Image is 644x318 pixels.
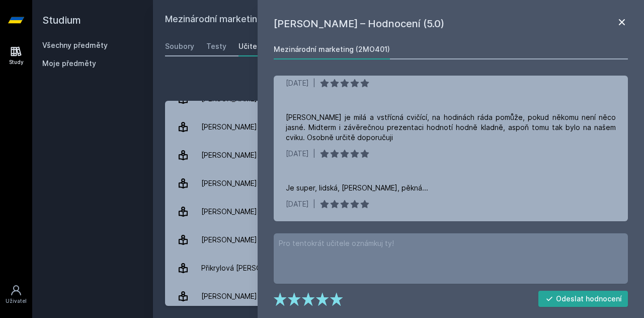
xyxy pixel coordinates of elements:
a: Učitelé [238,36,264,56]
div: [PERSON_NAME] [201,286,257,306]
div: [DATE] [286,199,309,209]
div: [PERSON_NAME] [201,145,257,165]
a: [PERSON_NAME] 3 hodnocení 5.0 [165,226,632,254]
a: Uživatel [2,279,30,310]
a: Soubory [165,36,194,56]
a: [PERSON_NAME] 3 hodnocení 3.3 [165,169,632,198]
span: Moje předměty [42,58,96,69]
div: Učitelé [238,41,264,51]
div: Přikrylová [PERSON_NAME] [201,258,292,278]
a: [PERSON_NAME] 2 hodnocení 5.0 [165,282,632,310]
a: Study [2,40,30,71]
a: [PERSON_NAME] 6 hodnocení 3.2 [165,113,632,141]
div: [PERSON_NAME] [201,173,257,194]
div: [PERSON_NAME] [201,117,257,137]
div: Je super, lidská, [PERSON_NAME], pěkná... [286,183,428,193]
div: [PERSON_NAME] [201,202,257,222]
a: Všechny předměty [42,41,108,49]
div: Testy [206,41,226,51]
div: Uživatel [6,297,27,305]
div: [PERSON_NAME] je milá a vstřícná cvičící, na hodinách ráda pomůže, pokud někomu není něco jasné. ... [286,112,616,143]
div: Study [9,58,24,66]
div: [DATE] [286,78,309,88]
button: Odeslat hodnocení [538,291,628,307]
div: [PERSON_NAME] [201,230,257,250]
a: [PERSON_NAME] 2 hodnocení 3.0 [165,141,632,169]
div: | [313,149,315,159]
div: | [313,199,315,209]
div: | [313,78,315,88]
div: Soubory [165,41,194,51]
div: [DATE] [286,149,309,159]
h2: Mezinárodní marketing (2MO401) [165,12,519,28]
a: Testy [206,36,226,56]
a: [PERSON_NAME] 1 hodnocení 5.0 [165,198,632,226]
a: Přikrylová [PERSON_NAME] 1 hodnocení 5.0 [165,254,632,282]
